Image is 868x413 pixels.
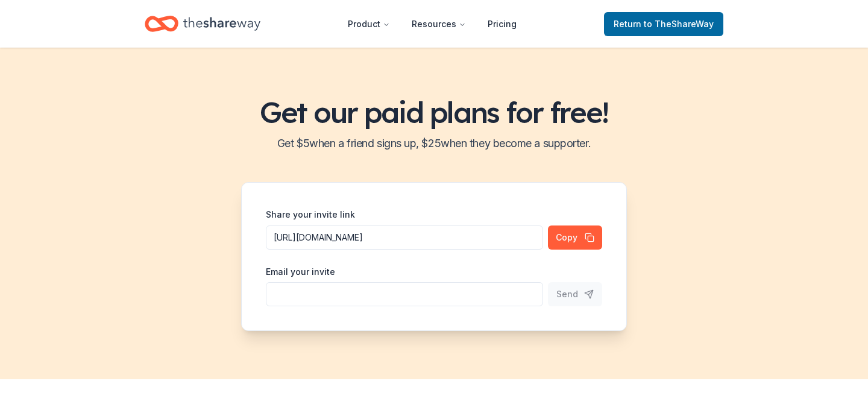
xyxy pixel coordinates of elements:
[402,12,476,36] button: Resources
[338,12,400,36] button: Product
[338,10,526,38] nav: Main
[266,209,355,221] label: Share your invite link
[14,95,854,129] h1: Get our paid plans for free!
[644,19,714,29] span: to TheShareWay
[266,266,335,278] label: Email your invite
[145,10,260,38] a: Home
[604,12,723,36] a: Returnto TheShareWay
[548,225,602,250] button: Copy
[614,17,714,31] span: Return
[14,134,854,153] h2: Get $ 5 when a friend signs up, $ 25 when they become a supporter.
[478,12,526,36] a: Pricing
